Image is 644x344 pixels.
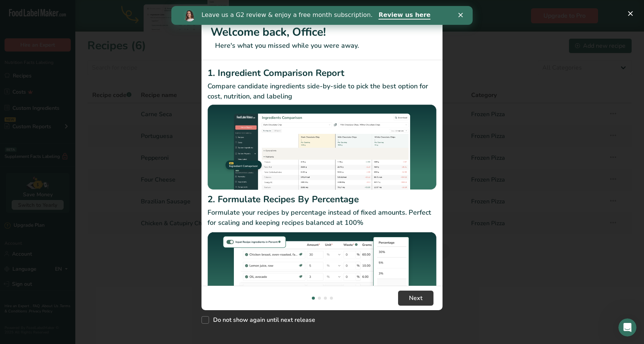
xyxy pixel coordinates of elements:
h2: 1. Ingredient Comparison Report [208,66,436,80]
p: Formulate your recipes by percentage instead of fixed amounts. Perfect for scaling and keeping re... [208,208,436,228]
h1: Welcome back, Office! [211,24,433,41]
iframe: Intercom live chat banner [171,6,473,25]
p: Compare candidate ingredients side-by-side to pick the best option for cost, nutrition, and labeling [208,81,436,102]
span: Next [409,294,423,303]
div: Close [287,7,295,11]
span: Do not show again until next release [209,316,315,324]
p: Here's what you missed while you were away. [211,41,433,51]
iframe: Intercom live chat [618,318,636,336]
img: Formulate Recipes By Percentage [208,231,436,321]
button: Next [398,291,433,306]
img: Ingredient Comparison Report [208,105,436,190]
h2: 2. Formulate Recipes By Percentage [208,192,436,206]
